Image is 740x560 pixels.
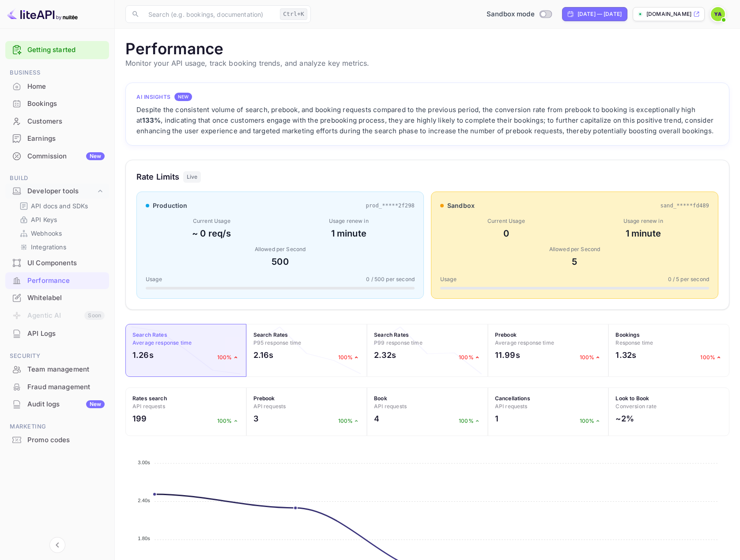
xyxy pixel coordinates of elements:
h2: 11.99s [495,349,520,361]
span: Usage [440,275,457,283]
div: Home [27,82,105,92]
p: 100% [217,417,239,425]
div: NEW [174,93,192,101]
div: Team management [5,361,109,378]
span: Sandbox mode [487,9,535,19]
strong: Rates search [132,395,167,402]
p: 100% [700,353,722,361]
a: CommissionNew [5,148,109,164]
span: Security [5,351,109,361]
div: 5 [440,255,709,268]
strong: Look to Book [615,395,649,402]
div: Customers [27,117,105,127]
div: Developer tools [27,186,96,196]
p: Integrations [31,242,66,252]
h2: 2.16s [253,349,274,361]
a: Getting started [27,45,105,55]
h2: 3 [253,413,258,425]
p: 100% [459,353,481,361]
div: 500 [146,255,415,268]
div: Webhooks [16,227,106,240]
div: Live [183,171,201,183]
h4: AI Insights [136,93,171,101]
p: 100% [338,417,360,425]
img: Yariv Adin [711,7,725,21]
strong: Search Rates [374,331,409,338]
a: API Logs [5,325,109,342]
div: Allowed per Second [440,245,709,253]
span: API requests [495,403,528,410]
div: Promo codes [27,435,105,445]
span: 0 / 500 per second [366,275,415,283]
span: P95 response time [253,339,302,346]
a: Promo codes [5,432,109,448]
div: Switch to Production mode [483,9,555,19]
a: Whitelabel [5,289,109,306]
div: Usage renew in [578,217,710,225]
span: Business [5,68,109,78]
div: Whitelabel [5,289,109,307]
div: Current Usage [440,217,572,225]
p: API Keys [31,215,57,224]
div: [DATE] — [DATE] [578,10,622,18]
span: API requests [253,403,286,410]
span: Response time [615,339,653,346]
p: 100% [580,417,602,425]
a: Team management [5,361,109,377]
div: 1 minute [283,227,415,240]
p: 100% [580,353,602,361]
div: Integrations [16,241,106,253]
h3: Rate Limits [136,171,180,183]
h2: 4 [374,413,379,425]
div: Despite the consistent volume of search, prebook, and booking requests compared to the previous p... [136,105,718,136]
div: 1 minute [578,227,710,240]
p: 100% [459,417,481,425]
h2: 1 [495,413,498,425]
div: Whitelabel [27,293,105,303]
div: Getting started [5,41,109,59]
strong: Search Rates [253,331,288,338]
div: ~ 0 req/s [146,227,278,240]
div: Performance [27,276,105,286]
div: Fraud management [27,382,105,392]
a: Audit logsNew [5,396,109,412]
a: Integrations [19,242,102,252]
div: API Logs [5,325,109,342]
strong: Prebook [253,395,275,402]
div: Fraud management [5,379,109,396]
tspan: 3.00s [138,460,150,465]
div: UI Components [27,258,105,268]
div: Audit logs [27,399,105,410]
div: New [86,152,105,160]
button: Collapse navigation [49,537,65,553]
h2: 1.26s [132,349,154,361]
tspan: 1.80s [138,536,150,541]
span: P99 response time [374,339,423,346]
div: Bookings [5,95,109,113]
div: CommissionNew [5,148,109,165]
strong: Cancellations [495,395,530,402]
a: Performance [5,272,109,289]
strong: Book [374,395,387,402]
p: [DOMAIN_NAME] [646,10,691,18]
strong: Search Rates [132,331,167,338]
a: Home [5,78,109,94]
div: Ctrl+K [280,8,307,20]
p: Monitor your API usage, track booking trends, and analyze key metrics. [125,58,729,68]
div: UI Components [5,255,109,272]
strong: Prebook [495,331,517,338]
h2: 1.32s [615,349,636,361]
div: Customers [5,113,109,130]
div: API docs and SDKs [16,199,106,212]
a: UI Components [5,255,109,271]
a: Earnings [5,130,109,147]
div: Performance [5,272,109,289]
div: Earnings [27,134,105,144]
span: 0 / 5 per second [668,275,709,283]
h1: Performance [125,39,729,58]
div: Team management [27,365,105,375]
span: Average response time [495,339,554,346]
div: Allowed per Second [146,245,415,253]
p: API docs and SDKs [31,201,88,210]
div: Earnings [5,130,109,147]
